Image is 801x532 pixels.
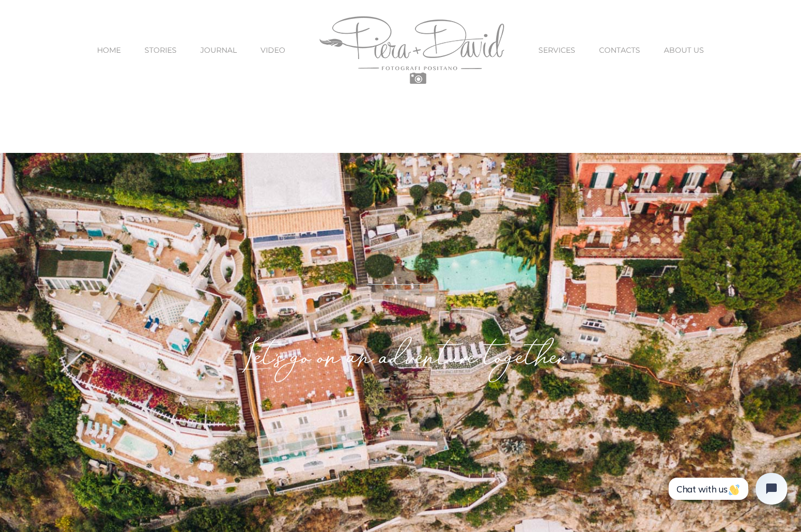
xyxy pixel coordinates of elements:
[144,28,177,72] a: STORIES
[97,28,121,72] a: HOME
[237,344,563,378] em: Let's go on an adventure together
[200,46,237,54] span: JOURNAL
[599,28,640,72] a: CONTACTS
[97,46,121,54] span: HOME
[664,28,704,72] a: ABOUT US
[538,28,575,72] a: SERVICES
[200,28,237,72] a: JOURNAL
[260,46,285,54] span: VIDEO
[320,16,504,84] img: Piera Plus David Photography Positano Logo
[260,28,285,72] a: VIDEO
[664,46,704,54] span: ABOUT US
[144,46,177,54] span: STORIES
[652,458,801,532] iframe: Tidio Chat
[538,46,575,54] span: SERVICES
[599,46,640,54] span: CONTACTS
